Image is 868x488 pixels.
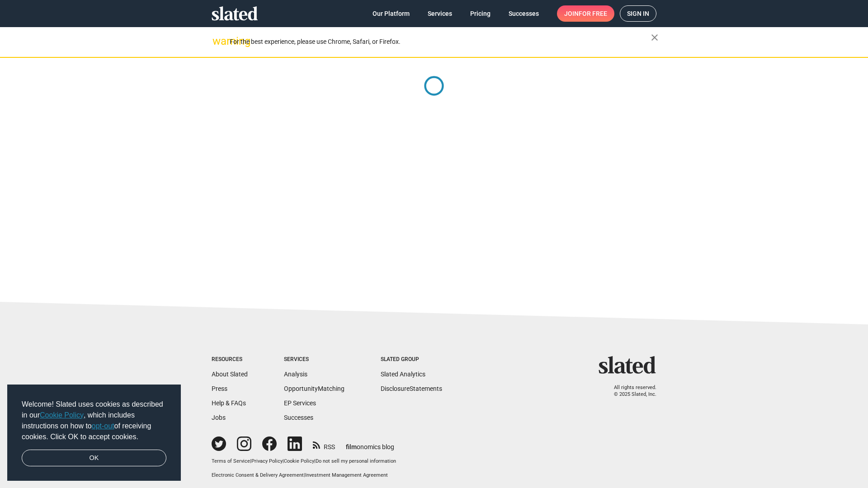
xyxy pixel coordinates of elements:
[212,458,250,464] a: Terms of Service
[373,5,410,22] span: Our Platform
[463,5,498,22] a: Pricing
[283,458,284,464] span: |
[509,5,539,22] span: Successes
[212,472,304,478] a: Electronic Consent & Delivery Agreement
[649,32,660,43] mat-icon: close
[212,356,248,363] div: Resources
[470,5,491,22] span: Pricing
[579,5,607,22] span: for free
[346,443,357,450] span: film
[316,458,396,465] button: Do not sell my personal information
[420,5,459,22] a: Services
[284,399,316,407] a: EP Services
[313,437,335,451] a: RSS
[284,458,314,464] a: Cookie Policy
[365,5,417,22] a: Our Platform
[212,399,246,407] a: Help & FAQs
[284,414,313,421] a: Successes
[381,385,442,392] a: DisclosureStatements
[284,371,307,378] a: Analysis
[284,385,344,392] a: OpportunityMatching
[212,36,223,47] mat-icon: warning
[284,356,344,363] div: Services
[346,436,394,451] a: filmonomics blog
[501,5,546,22] a: Successes
[212,414,226,421] a: Jobs
[314,458,316,464] span: |
[381,356,442,363] div: Slated Group
[230,36,651,48] div: For the best experience, please use Chrome, Safari, or Firefox.
[92,422,114,430] a: opt-out
[250,458,251,464] span: |
[22,399,166,442] span: Welcome! Slated uses cookies as described in our , which includes instructions on how to of recei...
[251,458,283,464] a: Privacy Policy
[627,6,649,21] span: Sign in
[564,5,607,22] span: Join
[40,411,84,419] a: Cookie Policy
[212,385,227,392] a: Press
[604,385,656,398] p: All rights reserved. © 2025 Slated, Inc.
[428,5,452,22] span: Services
[212,371,248,378] a: About Slated
[305,472,388,478] a: Investment Management Agreement
[381,371,425,378] a: Slated Analytics
[304,472,305,478] span: |
[22,450,166,467] a: dismiss cookie message
[7,385,181,481] div: cookieconsent
[620,5,656,22] a: Sign in
[557,5,614,22] a: Joinfor free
